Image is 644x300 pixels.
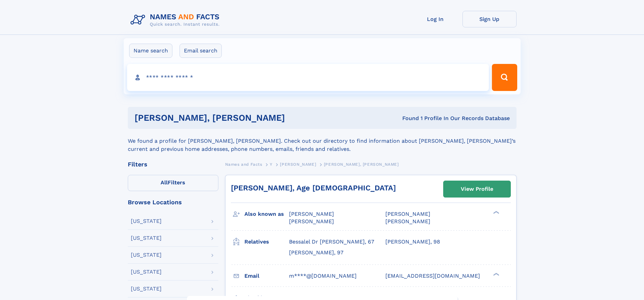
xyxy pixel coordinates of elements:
[492,210,500,215] div: ❯
[324,162,399,167] span: [PERSON_NAME], [PERSON_NAME]
[408,11,462,27] a: Log In
[385,218,430,225] span: [PERSON_NAME]
[231,184,396,192] a: [PERSON_NAME], Age [DEMOGRAPHIC_DATA]
[385,211,430,217] span: [PERSON_NAME]
[135,114,344,122] h1: [PERSON_NAME], [PERSON_NAME]
[343,115,510,122] div: Found 1 Profile In Our Records Database
[128,129,517,153] div: We found a profile for [PERSON_NAME], [PERSON_NAME]. Check out our directory to find information ...
[131,286,162,292] div: [US_STATE]
[128,199,218,205] div: Browse Locations
[128,11,225,29] img: Logo Names and Facts
[492,64,517,91] button: Search Button
[244,236,289,248] h3: Relatives
[280,162,316,167] span: [PERSON_NAME]
[128,161,218,167] div: Filters
[461,181,493,197] div: View Profile
[244,270,289,282] h3: Email
[270,162,272,167] span: Y
[492,272,500,276] div: ❯
[289,218,334,225] span: [PERSON_NAME]
[289,249,343,256] a: [PERSON_NAME], 97
[129,44,172,58] label: Name search
[270,160,272,168] a: Y
[161,179,168,186] span: All
[128,175,218,191] label: Filters
[385,238,440,246] a: [PERSON_NAME], 98
[127,64,489,91] input: search input
[385,273,480,279] span: [EMAIL_ADDRESS][DOMAIN_NAME]
[444,181,510,197] a: View Profile
[225,160,262,168] a: Names and Facts
[131,235,162,241] div: [US_STATE]
[280,160,316,168] a: [PERSON_NAME]
[289,211,334,217] span: [PERSON_NAME]
[131,218,162,224] div: [US_STATE]
[131,252,162,258] div: [US_STATE]
[180,44,222,58] label: Email search
[244,208,289,220] h3: Also known as
[462,11,517,27] a: Sign Up
[289,238,374,246] a: Bessalel Dr [PERSON_NAME], 67
[131,269,162,275] div: [US_STATE]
